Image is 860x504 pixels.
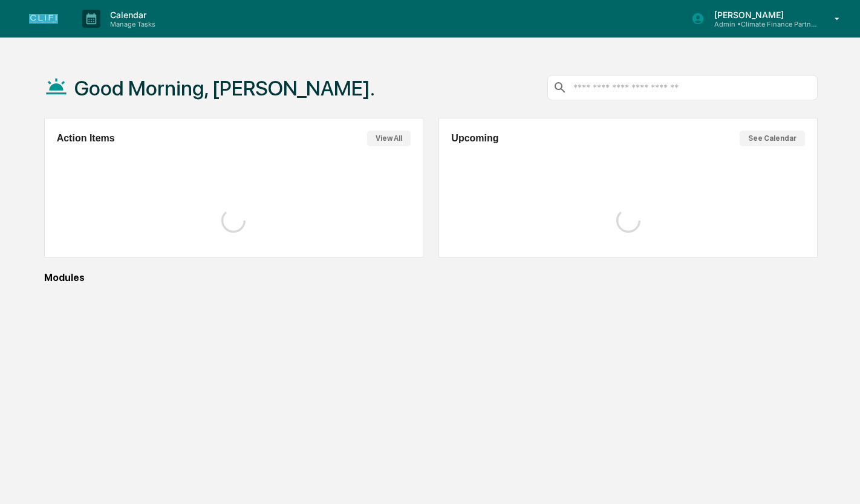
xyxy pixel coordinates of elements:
[74,76,375,100] h1: Good Morning, [PERSON_NAME].
[100,10,161,20] p: Calendar
[705,10,817,20] p: [PERSON_NAME]
[451,133,498,144] h2: Upcoming
[367,131,411,146] button: View All
[44,272,818,283] div: Modules
[740,131,805,146] button: See Calendar
[705,20,817,28] p: Admin • Climate Finance Partners
[57,133,115,144] h2: Action Items
[100,20,161,28] p: Manage Tasks
[29,14,58,24] img: logo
